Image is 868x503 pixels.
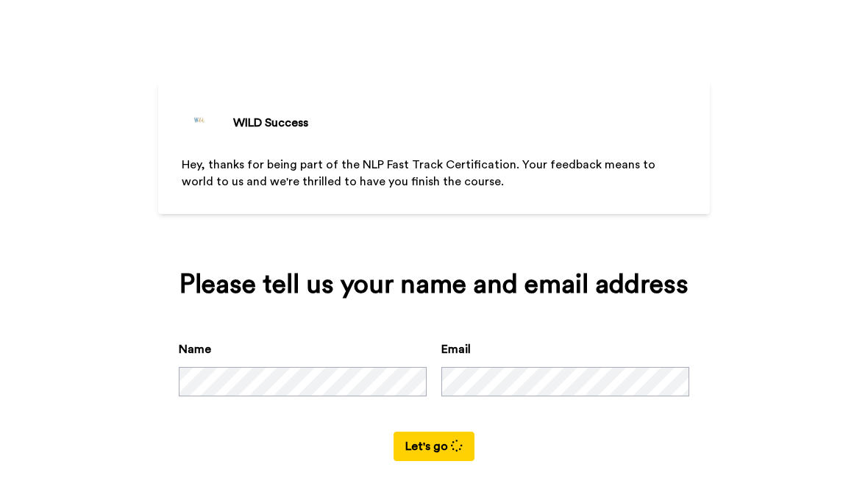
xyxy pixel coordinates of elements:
label: Email [441,341,471,359]
label: Name [179,341,211,359]
div: Please tell us your name and email address [179,271,689,300]
span: Hey, thanks for being part of the NLP Fast Track Certification. Your feedback means to world to u... [182,160,658,188]
div: WILD Success [233,115,308,132]
button: Let's go [394,432,474,462]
